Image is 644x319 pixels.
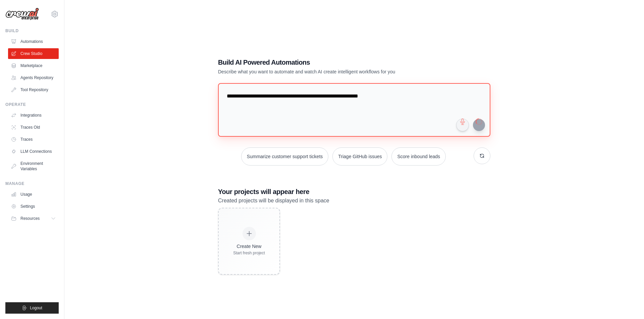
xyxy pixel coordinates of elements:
[218,187,490,196] h3: Your projects will appear here
[456,119,469,131] button: Click to speak your automation idea
[8,60,59,71] a: Marketplace
[610,287,644,319] iframe: Chat Widget
[5,302,59,314] button: Logout
[8,189,59,200] a: Usage
[8,84,59,95] a: Tool Repository
[8,213,59,224] button: Resources
[474,147,490,164] button: Get new suggestions
[8,201,59,212] a: Settings
[233,243,265,250] div: Create New
[5,8,39,20] img: Logo
[5,28,59,34] div: Build
[8,48,59,59] a: Crew Studio
[8,36,59,47] a: Automations
[5,102,59,107] div: Operate
[8,110,59,121] a: Integrations
[30,305,42,311] span: Logout
[8,122,59,133] a: Traces Old
[8,146,59,157] a: LLM Connections
[218,58,443,67] h1: Build AI Powered Automations
[218,68,443,75] p: Describe what you want to automate and watch AI create intelligent workflows for you
[5,181,59,186] div: Manage
[8,72,59,83] a: Agents Repository
[8,158,59,174] a: Environment Variables
[20,216,40,221] span: Resources
[233,250,265,256] div: Start fresh project
[332,147,387,166] button: Triage GitHub issues
[218,196,490,205] p: Created projects will be displayed in this space
[241,147,328,166] button: Summarize customer support tickets
[391,147,446,166] button: Score inbound leads
[8,134,59,145] a: Traces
